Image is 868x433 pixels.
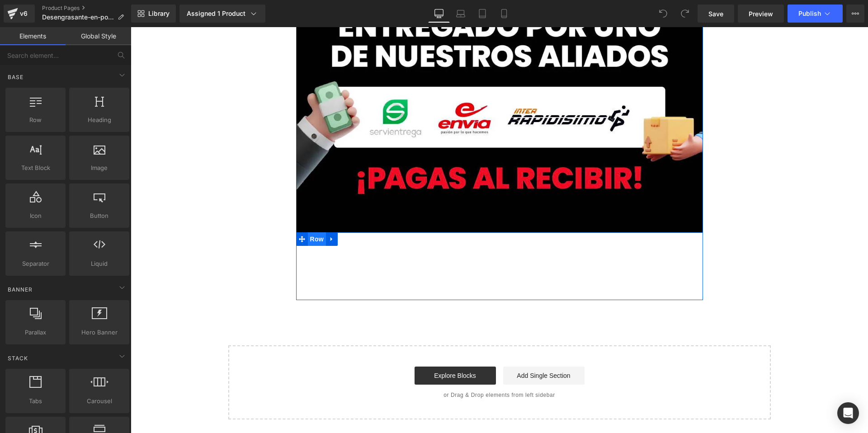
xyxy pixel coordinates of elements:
span: Library [148,9,170,18]
span: Heading [72,115,127,125]
a: Add Single Section [373,339,454,358]
span: Image [72,163,127,173]
div: v6 [18,8,29,19]
button: More [846,5,864,23]
span: Hero Banner [72,328,127,337]
span: Icon [8,211,63,221]
span: Desengrasante-en-polvo [42,14,114,21]
a: Explore Blocks [284,339,365,358]
span: Tabs [8,396,63,406]
span: Stack [7,354,29,362]
span: Preview [749,9,773,19]
span: Row [8,115,63,125]
button: Publish [788,5,843,23]
a: Product Pages [42,5,131,12]
a: New Library [131,5,176,23]
span: Save [708,9,723,19]
span: Liquid [72,259,127,268]
span: Button [72,211,127,221]
a: Desktop [428,5,450,23]
p: or Drag & Drop elements from left sidebar [112,365,626,371]
span: Publish [798,10,821,17]
span: Parallax [8,328,63,337]
span: Separator [8,259,63,268]
a: Mobile [493,5,515,23]
span: Base [7,73,24,81]
button: Undo [654,5,672,23]
a: Expand / Collapse [195,205,207,219]
a: Laptop [450,5,472,23]
a: v6 [4,5,35,23]
span: Banner [7,285,33,294]
div: Open Intercom Messenger [837,402,859,424]
div: Assigned 1 Product [187,9,258,18]
a: Preview [738,5,784,23]
span: Row [177,205,195,219]
a: Tablet [472,5,493,23]
span: Text Block [8,163,63,173]
button: Redo [676,5,694,23]
a: Global Style [66,27,131,45]
span: Carousel [72,396,127,406]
